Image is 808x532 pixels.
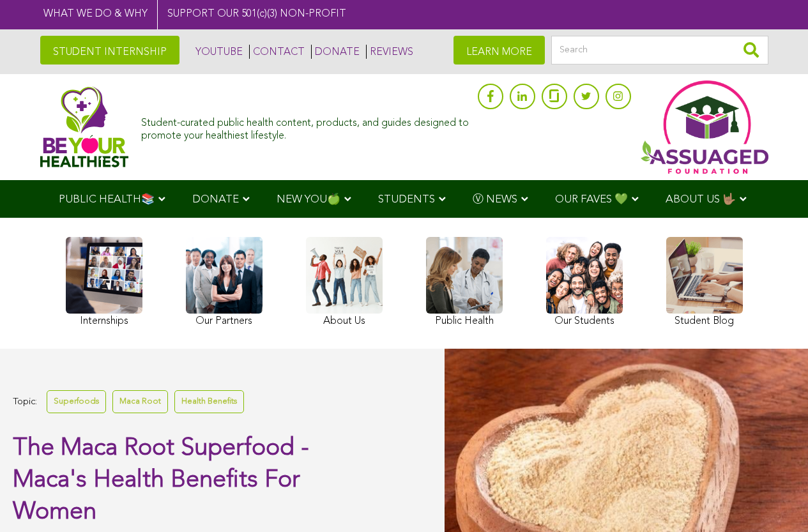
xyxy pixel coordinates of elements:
div: Navigation Menu [40,180,768,218]
span: The Maca Root Superfood - Maca's Health Benefits For Women [13,436,309,524]
span: ABOUT US 🤟🏽 [666,194,736,205]
a: LEARN MORE [454,36,545,65]
input: Search [551,36,768,65]
a: Maca Root [112,390,168,413]
img: Assuaged [40,86,129,167]
a: STUDENT INTERNSHIP [40,36,179,65]
span: NEW YOU🍏 [277,194,340,205]
span: STUDENTS [378,194,435,205]
a: Superfoods [47,390,106,413]
img: glassdoor [549,89,558,102]
a: Health Benefits [174,390,244,413]
img: Assuaged App [641,80,768,174]
a: CONTACT [249,45,305,59]
span: Ⓥ NEWS [473,194,517,205]
a: DONATE [311,45,360,59]
iframe: Chat Widget [744,471,808,532]
div: Student-curated public health content, products, and guides designed to promote your healthiest l... [141,111,471,142]
span: Topic: [13,393,37,411]
a: REVIEWS [366,45,413,59]
a: YOUTUBE [192,45,243,59]
span: OUR FAVES 💚 [555,194,628,205]
span: PUBLIC HEALTH📚 [59,194,155,205]
span: DONATE [192,194,239,205]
